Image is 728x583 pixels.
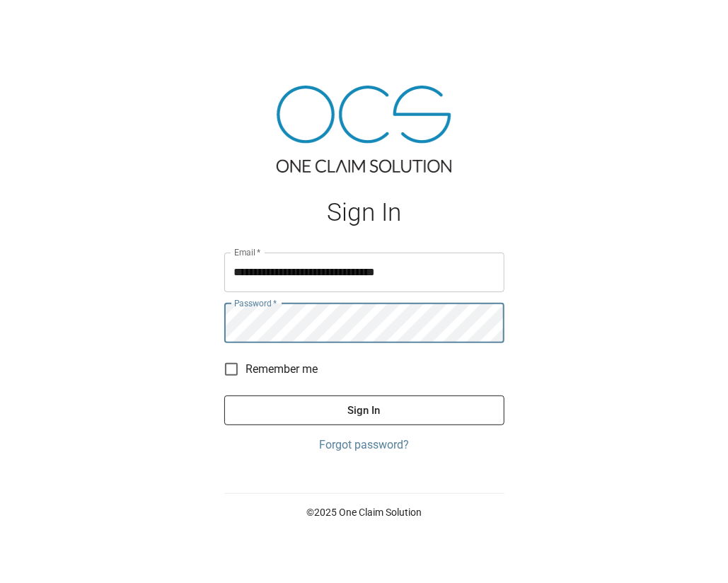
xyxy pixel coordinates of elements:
[277,86,451,173] img: ocs-logo-tra.png
[234,297,277,309] label: Password
[234,246,261,258] label: Email
[17,8,74,37] img: ocs-logo-white-transparent.png
[246,361,318,378] span: Remember me
[224,437,504,454] a: Forgot password?
[224,198,504,227] h1: Sign In
[224,505,504,519] p: © 2025 One Claim Solution
[224,396,504,425] button: Sign In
